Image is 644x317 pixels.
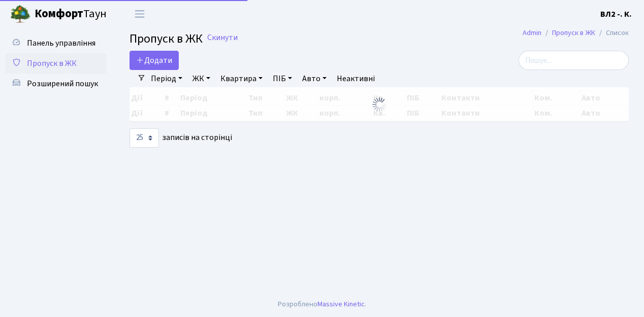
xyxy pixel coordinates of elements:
span: Розширений пошук [27,78,98,89]
nav: breadcrumb [507,22,644,44]
a: ЖК [188,70,214,87]
a: Авто [298,70,331,87]
a: Розширений пошук [5,74,107,94]
button: Переключити навігацію [127,6,152,22]
b: ВЛ2 -. К. [600,9,632,20]
a: Період [147,70,186,87]
span: Пропуск в ЖК [27,58,77,69]
div: Розроблено . [278,299,366,310]
input: Пошук... [519,51,629,70]
li: Список [595,27,629,39]
a: ВЛ2 -. К. [600,8,632,20]
span: Панель управління [27,38,95,49]
label: записів на сторінці [130,128,232,148]
a: Панель управління [5,33,107,53]
a: ПІБ [269,70,296,87]
b: Комфорт [35,6,83,22]
span: Додати [136,55,172,66]
select: записів на сторінці [130,128,159,148]
span: Таун [35,6,107,23]
a: Пропуск в ЖК [552,27,595,38]
img: logo.png [10,4,30,24]
img: Обробка... [371,96,388,113]
a: Додати [130,51,179,70]
a: Неактивні [333,70,379,87]
a: Квартира [216,70,267,87]
span: Пропуск в ЖК [130,30,203,48]
a: Скинути [207,33,238,43]
a: Massive Kinetic [317,299,365,309]
a: Admin [523,27,541,38]
a: Пропуск в ЖК [5,53,107,74]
